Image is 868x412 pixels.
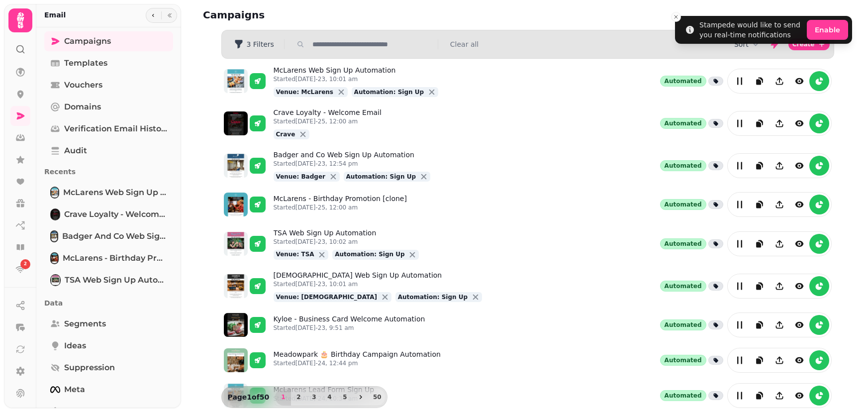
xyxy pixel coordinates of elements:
span: 50 [373,394,381,400]
button: close [471,292,481,302]
span: 3 [310,394,318,400]
button: duplicate [750,350,770,370]
button: Share campaign preview [770,234,789,254]
span: Ideas [64,340,86,352]
button: reports [809,113,829,133]
a: Kyloe - Business Card Welcome AutomationStarted[DATE]-23, 9:51 am [274,314,425,336]
button: close [380,292,390,302]
a: Badger and Co Web Sign Up AutomationBadger and Co Web Sign Up Automation [44,226,173,246]
button: view [789,315,809,335]
span: Segments [64,318,106,330]
button: edit [730,113,750,133]
p: Started [DATE]-23, 10:01 am [274,75,438,83]
span: 3 Filters [247,41,274,48]
img: McLarens Web Sign Up Automation [51,188,58,198]
button: close [328,172,338,182]
p: Recents [44,163,173,181]
span: Venue: Badger [276,173,325,180]
a: Campaigns [44,31,173,51]
button: duplicate [750,71,770,91]
p: Data [44,294,173,312]
span: 4 [325,394,333,400]
img: aHR0cHM6Ly9zdGFtcGVkZS1zZXJ2aWNlLXByb2QtdGVtcGxhdGUtcHJldmlld3MuczMuZXUtd2VzdC0xLmFtYXpvbmF3cy5jb... [224,69,248,93]
p: Started [DATE]-24, 12:44 pm [274,359,441,367]
a: Badger and Co Web Sign Up AutomationStarted[DATE]-23, 12:54 pmVenue: BadgercloseAutomation: Sign ... [274,150,430,182]
span: 2 [24,261,27,268]
button: 2 [290,389,306,406]
img: aHR0cHM6Ly9zdGFtcGVkZS1zZXJ2aWNlLXByb2QtdGVtcGxhdGUtcHJldmlld3MuczMuZXUtd2VzdC0xLmFtYXpvbmF3cy5jb... [224,274,248,298]
button: duplicate [750,315,770,335]
div: Automated [660,199,706,210]
img: aHR0cHM6Ly9zdGFtcGVkZS1zZXJ2aWNlLXByb2QtdGVtcGxhdGUtcHJldmlld3MuczMuZXUtd2VzdC0xLmFtYXpvbmF3cy5jb... [224,111,248,135]
button: 50 [369,389,385,406]
a: TSA Web Sign Up AutomationStarted[DATE]-23, 10:02 amVenue: TSAcloseAutomation: Sign Upclose [274,228,419,260]
a: Verification email history [44,119,173,139]
a: Segments [44,314,173,334]
button: edit [730,156,750,176]
span: 1 [279,394,287,400]
span: Templates [64,57,107,69]
span: Crave Loyalty - Welcome Email [64,208,167,220]
div: Stampede would like to send you real-time notifications [699,20,803,40]
span: Vouchers [64,79,102,91]
img: aHR0cHM6Ly9zdGFtcGVkZS1zZXJ2aWNlLXByb2QtdGVtcGxhdGUtcHJldmlld3MuczMuZXUtd2VzdC0xLmFtYXpvbmF3cy5jb... [224,232,248,256]
img: aHR0cHM6Ly9zdGFtcGVkZS1zZXJ2aWNlLXByb2QtdGVtcGxhdGUtcHJldmlld3MuczMuZXUtd2VzdC0xLmFtYXpvbmF3cy5jb... [224,313,248,337]
a: Audit [44,141,173,161]
button: close [407,250,417,260]
span: McLarens Web Sign Up Automation [63,187,167,199]
div: Automated [660,160,706,171]
span: Venue: [DEMOGRAPHIC_DATA] [276,294,378,301]
button: edit [730,350,750,370]
button: view [789,386,809,406]
span: Meta [64,384,85,396]
p: Started [DATE]-23, 9:51 am [274,324,425,332]
p: Started [DATE]-25, 12:00 am [274,204,407,211]
img: aHR0cHM6Ly9zdGFtcGVkZS1zZXJ2aWNlLXByb2QtdGVtcGxhdGUtcHJldmlld3MuczMuZXUtd2VzdC0xLmFtYXpvbmF3cy5jb... [224,348,248,372]
a: McLarens - Birthday Promotion [clone]Started[DATE]-25, 12:00 am [274,194,407,215]
a: [DEMOGRAPHIC_DATA] Web Sign Up AutomationStarted[DATE]-23, 10:01 amVenue: [DEMOGRAPHIC_DATA]close... [274,270,482,302]
button: Share campaign preview [770,350,789,370]
span: Verification email history [64,123,167,135]
a: Ideas [44,336,173,356]
button: view [789,234,809,254]
span: Crave [276,131,295,138]
div: Automated [660,319,706,330]
a: Domains [44,97,173,117]
a: Templates [44,53,173,73]
a: Crave Loyalty - Welcome EmailCrave Loyalty - Welcome Email [44,205,173,224]
button: Enable [807,20,848,40]
button: duplicate [750,156,770,176]
button: reports [809,195,829,214]
button: Create [788,38,830,50]
p: Started [DATE]-23, 12:54 pm [274,160,430,168]
span: 5 [341,394,349,400]
a: Suppression [44,358,173,378]
span: McLarens - Birthday Promotion [clone] [63,252,167,264]
button: next [352,389,369,406]
p: Started [DATE]-23, 10:02 am [274,238,419,246]
span: Campaigns [64,35,111,47]
a: Meadowpark 🎂 Birthday Campaign AutomationStarted[DATE]-24, 12:44 pm [274,349,441,371]
span: TSA Web Sign Up Automation [65,274,167,286]
span: Create [792,41,815,47]
button: close [336,87,346,97]
img: McLarens - Birthday Promotion [clone] [51,253,58,263]
button: reports [809,71,829,91]
a: 2 [10,259,30,279]
button: reports [809,156,829,176]
button: edit [730,276,750,296]
button: close [317,250,327,260]
button: edit [730,386,750,406]
button: 3 Filters [226,36,282,52]
button: edit [730,195,750,214]
span: Domains [64,101,101,113]
button: reports [809,386,829,406]
button: 3 [306,389,322,406]
nav: Pagination [275,389,385,406]
button: duplicate [750,113,770,133]
span: Automation: Sign Up [335,251,404,258]
button: duplicate [750,234,770,254]
a: TSA Web Sign Up AutomationTSA Web Sign Up Automation [44,270,173,290]
p: Page 1 of 50 [224,392,274,402]
button: view [789,276,809,296]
